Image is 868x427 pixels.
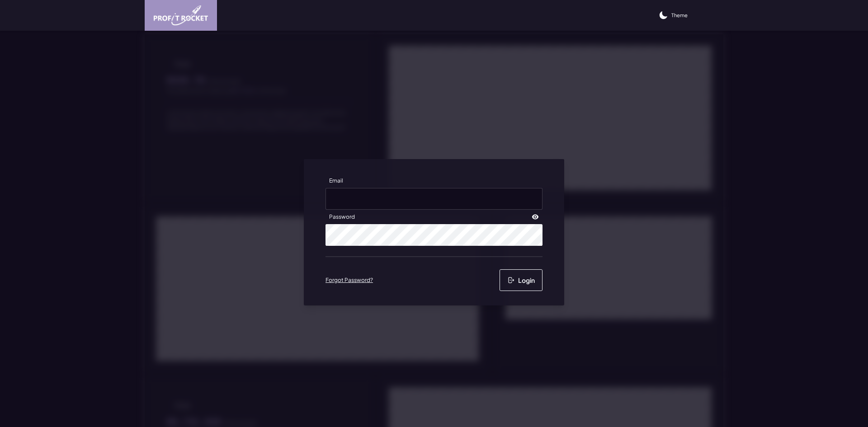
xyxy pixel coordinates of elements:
[325,277,373,284] a: Forgot Password?
[671,12,688,19] p: Theme
[325,210,359,224] label: Password
[500,269,542,291] button: Login
[325,174,347,188] label: Email
[154,5,208,25] img: image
